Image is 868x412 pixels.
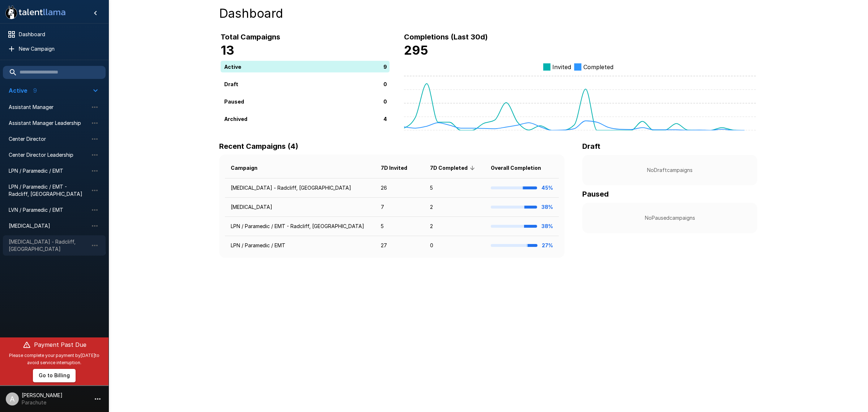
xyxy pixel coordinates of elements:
[383,115,387,122] p: 4
[424,217,485,236] td: 2
[541,223,553,229] b: 38%
[594,167,746,174] p: No Draft campaigns
[225,198,375,217] td: [MEDICAL_DATA]
[375,198,424,217] td: 7
[541,185,553,191] b: 45%
[430,164,477,172] span: 7D Completed
[424,178,485,198] td: 5
[582,190,609,198] b: Paused
[221,33,280,41] b: Total Campaigns
[225,236,375,255] td: LPN / Paramedic / EMT
[231,164,267,172] span: Campaign
[594,214,746,222] p: No Paused campaigns
[582,142,600,151] b: Draft
[424,198,485,217] td: 2
[424,236,485,255] td: 0
[491,164,550,172] span: Overall Completion
[375,236,424,255] td: 27
[219,6,757,21] h4: Dashboard
[381,164,417,172] span: 7D Invited
[383,97,387,105] p: 0
[375,217,424,236] td: 5
[542,242,553,248] b: 27%
[375,178,424,198] td: 26
[404,43,428,58] b: 295
[383,63,387,70] p: 9
[225,178,375,198] td: [MEDICAL_DATA] - Radcliff, [GEOGRAPHIC_DATA]
[383,80,387,88] p: 0
[221,43,234,58] b: 13
[225,217,375,236] td: LPN / Paramedic / EMT - Radcliff, [GEOGRAPHIC_DATA]
[541,204,553,210] b: 38%
[219,142,298,151] b: Recent Campaigns (4)
[404,33,488,41] b: Completions (Last 30d)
